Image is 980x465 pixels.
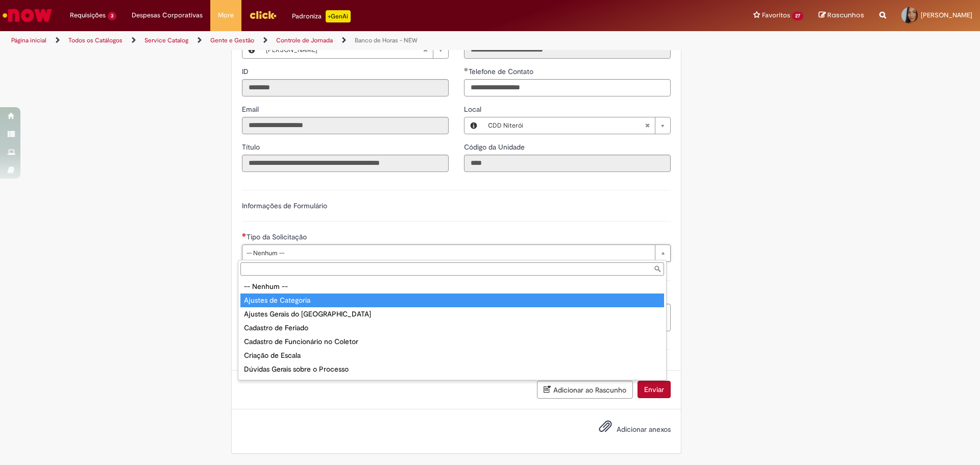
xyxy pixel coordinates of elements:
[238,278,666,380] ul: Tipo da Solicitação
[240,321,664,335] div: Cadastro de Feriado
[240,376,664,390] div: Ponto Web/Mobile
[240,293,664,307] div: Ajustes de Categoria
[240,335,664,349] div: Cadastro de Funcionário no Coletor
[240,280,664,293] div: -- Nenhum --
[240,349,664,362] div: Criação de Escala
[240,307,664,321] div: Ajustes Gerais do [GEOGRAPHIC_DATA]
[240,362,664,376] div: Dúvidas Gerais sobre o Processo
